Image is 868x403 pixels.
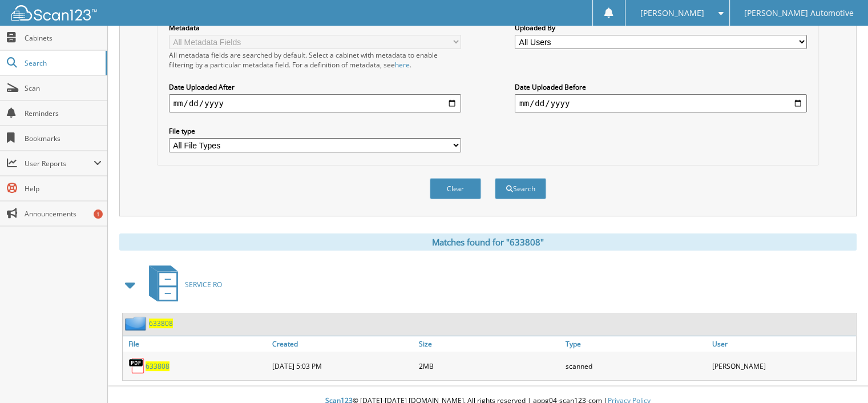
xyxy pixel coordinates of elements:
div: Matches found for "633808" [119,233,857,251]
img: PDF.png [128,357,146,374]
a: 633808 [146,361,169,371]
a: User [709,336,856,352]
label: Uploaded By [515,23,807,33]
span: SERVICE RO [185,280,222,289]
div: scanned [563,354,709,377]
span: Bookmarks [25,134,102,143]
button: Search [495,178,546,199]
span: [PERSON_NAME] [640,10,704,17]
a: Size [416,336,563,352]
span: Announcements [25,209,102,219]
a: here [395,60,410,70]
input: end [515,94,807,112]
span: Help [25,184,102,194]
label: Date Uploaded After [169,82,461,92]
label: Metadata [169,23,461,33]
span: Scan [25,83,102,93]
div: [PERSON_NAME] [709,354,856,377]
a: SERVICE RO [142,262,222,307]
span: Cabinets [25,33,102,43]
a: Type [563,336,709,352]
a: File [123,336,269,352]
img: folder2.png [125,316,149,331]
span: [PERSON_NAME] Automotive [744,10,854,17]
label: Date Uploaded Before [515,82,807,92]
img: scan123-logo-white.svg [11,5,97,21]
span: Reminders [25,108,102,118]
div: All metadata fields are searched by default. Select a cabinet with metadata to enable filtering b... [169,50,461,70]
a: Created [269,336,416,352]
a: 633808 [149,319,173,328]
label: File type [169,126,461,136]
div: 1 [94,209,103,219]
button: Clear [430,178,481,199]
div: [DATE] 5:03 PM [269,354,416,377]
input: start [169,94,461,112]
span: User Reports [25,159,94,168]
div: 2MB [416,354,563,377]
span: Search [25,58,100,68]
